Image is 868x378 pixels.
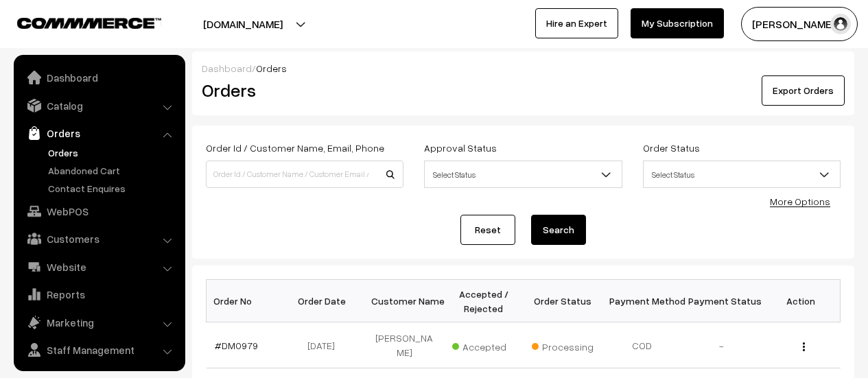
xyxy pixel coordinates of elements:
img: user [830,14,851,34]
button: Search [531,215,586,245]
h2: Orders [202,80,402,101]
a: Orders [45,145,180,160]
th: Order No [207,280,286,322]
a: Reset [460,215,515,245]
a: My Subscription [631,8,724,38]
span: Orders [256,62,287,74]
th: Order Date [285,280,365,322]
img: Menu [803,342,805,351]
label: Order Status [643,141,700,155]
a: COMMMERCE [17,14,137,30]
a: Dashboard [17,65,180,90]
th: Order Status [524,280,603,322]
button: [DOMAIN_NAME] [155,7,331,41]
span: Select Status [644,163,840,187]
th: Customer Name [365,280,445,322]
span: Select Status [643,161,841,188]
a: Orders [17,121,180,145]
a: Dashboard [202,62,252,74]
input: Order Id / Customer Name / Customer Email / Customer Phone [206,161,403,188]
a: Staff Management [17,338,180,362]
span: Processing [532,336,600,354]
a: Hire an Expert [535,8,618,38]
span: Select Status [424,161,622,188]
div: / [202,61,845,75]
a: More Options [770,196,830,207]
label: Approval Status [424,141,497,155]
span: Select Status [425,163,621,187]
a: Reports [17,282,180,307]
button: Export Orders [762,75,845,106]
a: #DM0979 [215,340,258,351]
button: [PERSON_NAME] [741,7,858,41]
th: Action [761,280,841,322]
a: Website [17,255,180,279]
label: Order Id / Customer Name, Email, Phone [206,141,384,155]
a: Customers [17,226,180,251]
td: [DATE] [285,322,365,368]
a: Catalog [17,93,180,118]
a: Contact Enquires [45,181,180,196]
a: Abandoned Cart [45,163,180,178]
th: Payment Status [682,280,762,322]
span: Accepted [452,336,521,354]
a: Marketing [17,310,180,335]
td: - [682,322,762,368]
td: COD [602,322,682,368]
th: Accepted / Rejected [444,280,524,322]
a: WebPOS [17,199,180,224]
td: [PERSON_NAME] [365,322,445,368]
th: Payment Method [602,280,682,322]
img: COMMMERCE [17,18,161,28]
